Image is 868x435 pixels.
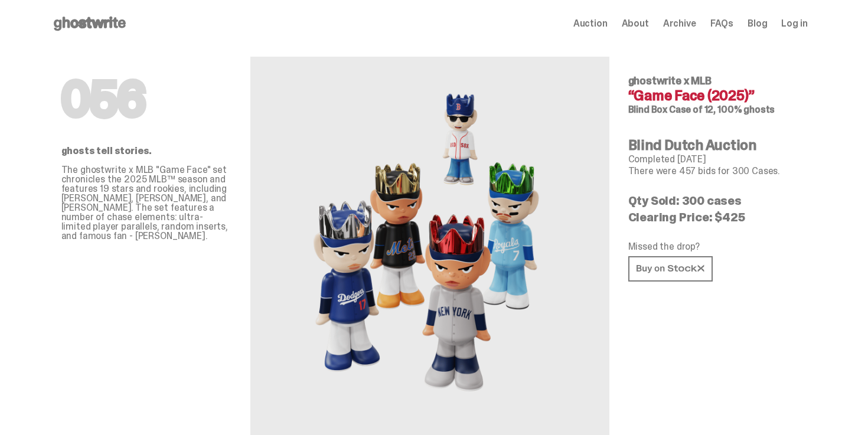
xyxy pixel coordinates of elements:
a: Log in [781,19,807,28]
h1: 056 [61,76,231,123]
p: The ghostwrite x MLB "Game Face" set chronicles the 2025 MLB™ season and features 19 stars and ro... [61,165,231,241]
h4: Blind Dutch Auction [628,138,798,152]
span: Case of 12, 100% ghosts [669,103,775,116]
a: Blog [748,19,767,28]
p: Qty Sold: 300 cases [628,195,798,207]
p: There were 457 bids for 300 Cases. [628,166,798,176]
a: Archive [663,19,696,28]
a: Auction [573,19,608,28]
span: ghostwrite x MLB [628,74,712,88]
p: Clearing Price: $425 [628,211,798,223]
a: FAQs [710,19,733,28]
a: About [622,19,649,28]
p: ghosts tell stories. [61,146,231,156]
img: MLB&ldquo;Game Face (2025)&rdquo; [300,85,560,410]
span: Blind Box [628,103,668,116]
p: Completed [DATE] [628,155,798,164]
p: Missed the drop? [628,242,798,251]
h4: “Game Face (2025)” [628,89,798,103]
